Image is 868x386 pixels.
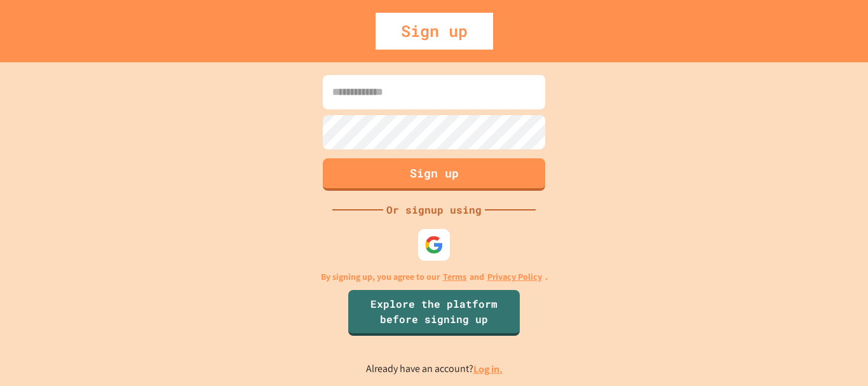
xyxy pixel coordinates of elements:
a: Privacy Policy [487,270,542,284]
iframe: chat widget [815,335,855,373]
div: Sign up [376,13,493,50]
button: Sign up [323,158,545,191]
p: By signing up, you agree to our and . [321,270,548,284]
div: Or signup using [383,202,485,217]
a: Explore the platform before signing up [348,290,520,336]
p: Already have an account? [366,361,503,377]
a: Terms [443,270,466,284]
iframe: chat widget [763,280,855,334]
a: Log in. [473,362,503,376]
img: google-icon.svg [424,235,444,254]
